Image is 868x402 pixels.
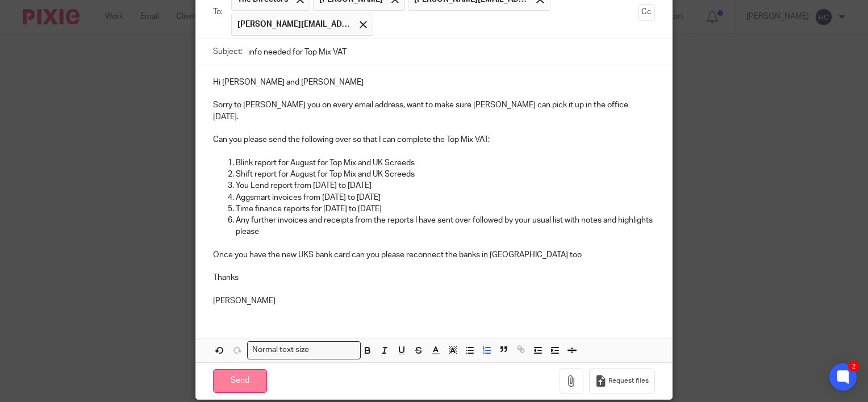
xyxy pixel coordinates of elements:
[213,369,267,393] input: Send
[213,6,226,18] label: To:
[213,134,655,145] p: Can you please send the following over so that I can complete the Top Mix VAT:
[313,344,354,356] input: Search for option
[213,46,243,57] label: Subject:
[589,368,655,394] button: Request files
[213,272,655,283] p: Thanks
[213,77,655,88] p: Hi [PERSON_NAME] and [PERSON_NAME]
[236,169,655,180] p: Shift report for August for Top Mix and UK Screeds
[250,344,312,356] span: Normal text size
[608,376,649,386] span: Request files
[236,157,655,169] p: Blink report for August for Top Mix and UK Screeds
[213,295,655,307] p: [PERSON_NAME]
[848,361,859,372] div: 2
[236,192,655,203] p: Aggsmart invoices from [DATE] to [DATE]
[213,99,655,123] p: Sorry to [PERSON_NAME] you on every email address, want to make sure [PERSON_NAME] can pick it up...
[638,4,655,21] button: Cc
[236,215,655,238] p: Any further invoices and receipts from the reports I have sent over followed by your usual list w...
[247,341,361,359] div: Search for option
[213,249,655,261] p: Once you have the new UKS bank card can you please reconnect the banks in [GEOGRAPHIC_DATA] too
[237,19,351,30] span: [PERSON_NAME][EMAIL_ADDRESS][DOMAIN_NAME]
[236,203,655,215] p: Time finance reports for [DATE] to [DATE]
[236,180,655,191] p: You Lend report from [DATE] to [DATE]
